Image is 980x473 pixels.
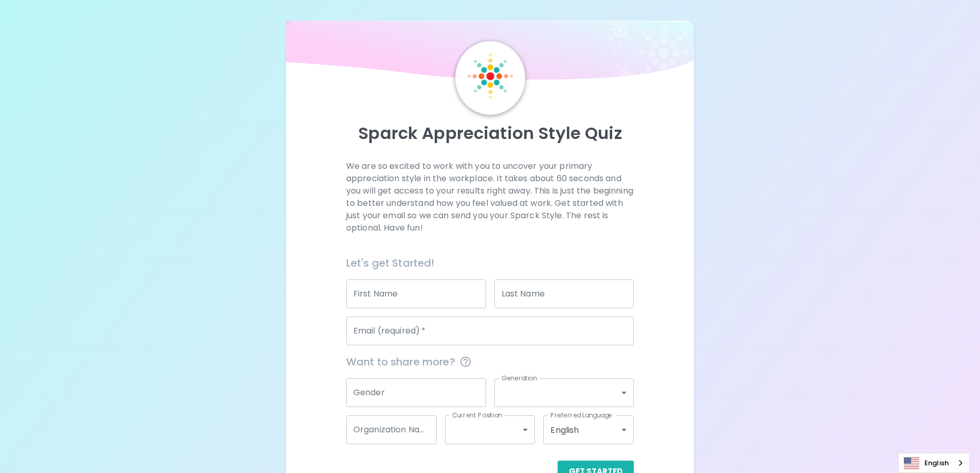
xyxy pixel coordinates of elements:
[898,453,970,473] div: Language
[286,21,694,85] img: wave
[452,411,502,419] label: Current Position
[459,356,472,368] svg: This information is completely confidential and only used for aggregated appreciation studies at ...
[899,453,969,472] a: English
[346,160,634,234] p: We are so excited to work with you to uncover your primary appreciation style in the workplace. I...
[898,453,970,473] aside: Language selected: English
[502,374,537,382] label: Generation
[346,255,634,271] h6: Let's get Started!
[550,411,612,419] label: Preferred Language
[298,123,682,144] p: Sparck Appreciation Style Quiz
[346,354,634,370] span: Want to share more?
[543,415,634,444] div: English
[468,54,513,99] img: Sparck Logo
